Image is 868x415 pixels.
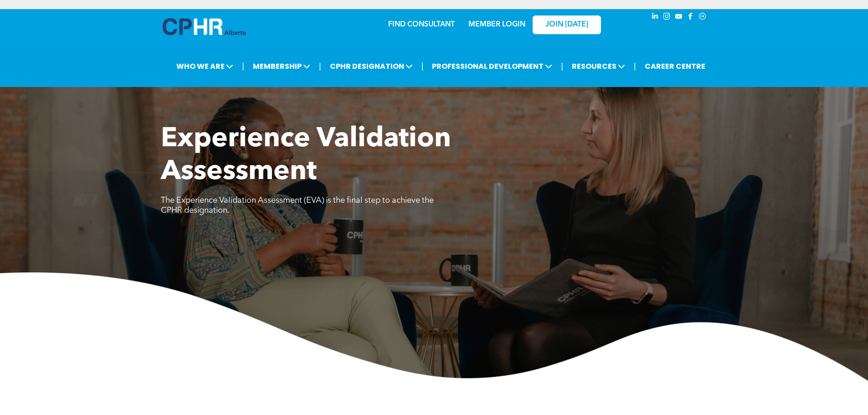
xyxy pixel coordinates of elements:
[698,11,708,24] a: Social network
[388,21,455,28] a: FIND CONSULTANT
[421,57,424,76] li: |
[650,11,660,24] a: linkedin
[242,57,244,76] li: |
[662,11,672,24] a: instagram
[161,126,451,186] span: Experience Validation Assessment
[674,11,684,24] a: youtube
[429,58,555,75] span: PROFESSIONAL DEVELOPMENT
[569,58,628,75] span: RESOURCES
[642,58,708,75] a: CAREER CENTRE
[468,21,525,28] a: MEMBER LOGIN
[327,58,416,75] span: CPHR DESIGNATION
[686,11,696,24] a: facebook
[174,58,236,75] span: WHO WE ARE
[319,57,321,76] li: |
[634,57,636,76] li: |
[545,20,588,29] span: JOIN [DATE]
[161,196,434,215] span: The Experience Validation Assessment (EVA) is the final step to achieve the CPHR designation.
[250,58,313,75] span: MEMBERSHIP
[561,57,563,76] li: |
[533,15,601,34] a: JOIN [DATE]
[163,18,246,35] img: A blue and white logo for cp alberta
